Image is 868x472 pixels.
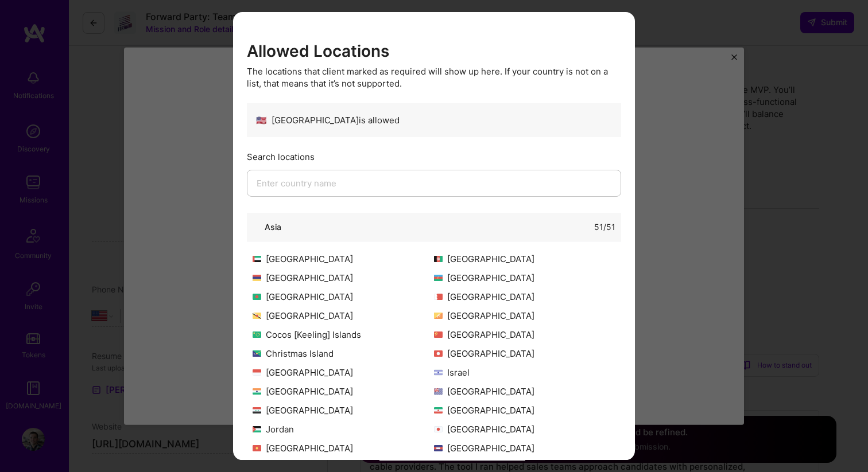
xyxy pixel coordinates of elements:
div: Asia [265,221,281,233]
div: modal [233,12,635,461]
img: British Indian Ocean Territory [434,388,443,395]
i: icon ArrowDown [253,223,261,231]
div: [GEOGRAPHIC_DATA] [434,291,615,303]
img: Armenia [253,275,261,281]
div: Search locations [247,151,621,163]
div: [GEOGRAPHIC_DATA] [253,404,434,416]
div: Cocos [Keeling] Islands [253,329,434,341]
img: Bahrain [434,294,443,300]
div: [GEOGRAPHIC_DATA] [253,385,434,397]
div: Jordan [253,423,434,435]
img: Azerbaijan [434,275,443,281]
div: [GEOGRAPHIC_DATA] [434,329,615,341]
img: United Arab Emirates [253,256,261,262]
img: India [253,388,261,395]
div: [GEOGRAPHIC_DATA] [253,253,434,265]
div: The locations that client marked as required will show up here. If your country is not on a list,... [247,65,621,89]
div: [GEOGRAPHIC_DATA] [434,404,615,416]
img: Bangladesh [253,294,261,300]
div: [GEOGRAPHIC_DATA] [434,442,615,454]
img: China [434,331,443,338]
img: Iraq [253,407,261,414]
h3: Allowed Locations [247,42,621,61]
div: [GEOGRAPHIC_DATA] [253,272,434,284]
img: Indonesia [253,369,261,376]
img: Cambodia [434,445,443,451]
div: [GEOGRAPHIC_DATA] [434,253,615,265]
img: Brunei [253,313,261,319]
img: Cocos [Keeling] Islands [253,331,261,338]
div: [GEOGRAPHIC_DATA] [253,366,434,379]
img: Kyrgyzstan [253,445,261,451]
div: 51 / 51 [594,221,615,233]
div: [GEOGRAPHIC_DATA] [434,310,615,322]
div: [GEOGRAPHIC_DATA] [253,310,434,322]
div: [GEOGRAPHIC_DATA] [253,291,434,303]
img: Hong Kong [434,350,443,357]
img: Christmas Island [253,350,261,357]
img: Iran [434,407,443,414]
div: [GEOGRAPHIC_DATA] [434,272,615,284]
i: icon Close [615,28,622,34]
div: Israel [434,366,615,379]
div: Christmas Island [253,348,434,360]
div: [GEOGRAPHIC_DATA] [253,442,434,454]
img: Israel [434,369,443,376]
div: [GEOGRAPHIC_DATA] [434,385,615,397]
img: Japan [434,426,443,432]
img: Bhutan [434,313,443,319]
span: 🇺🇸 [256,114,267,126]
div: [GEOGRAPHIC_DATA] [434,423,615,435]
i: icon CheckBlack [598,116,606,124]
div: [GEOGRAPHIC_DATA] is allowed [256,114,400,126]
img: Jordan [253,426,261,432]
div: [GEOGRAPHIC_DATA] [434,348,615,360]
img: Afghanistan [434,256,443,262]
input: Enter country name [247,170,621,197]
